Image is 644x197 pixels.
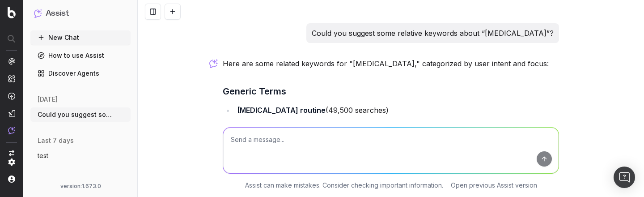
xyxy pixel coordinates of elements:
[30,149,131,163] button: test
[234,104,559,116] li: (49,500 searches)
[614,167,635,188] div: Open Intercom Messenger
[38,95,58,104] span: [DATE]
[30,66,131,81] a: Discover Agents
[312,27,554,39] p: Could you suggest some relative keywords about “[MEDICAL_DATA]”?
[38,136,74,145] span: last 7 days
[30,30,131,45] button: New Chat
[30,48,131,63] a: How to use Assist
[9,150,14,156] img: Switch project
[8,7,16,18] img: Botify logo
[8,176,15,183] img: My account
[34,183,127,190] div: version: 1.673.0
[8,58,15,65] img: Analytics
[8,158,15,166] img: Setting
[38,177,55,186] span: older
[30,107,131,122] button: Could you suggest some relative keywords
[34,9,42,17] img: Assist
[209,59,218,68] img: Botify assist logo
[8,127,15,134] img: Assist
[237,106,326,115] strong: [MEDICAL_DATA] routine
[223,84,559,98] h3: Generic Terms
[8,75,15,82] img: Intelligence
[8,110,15,117] img: Studio
[245,181,443,190] p: Assist can make mistakes. Consider checking important information.
[451,181,537,190] a: Open previous Assist version
[38,110,116,119] span: Could you suggest some relative keywords
[38,151,48,160] span: test
[34,7,127,20] button: Assist
[46,7,69,20] h1: Assist
[8,92,15,100] img: Activation
[223,57,559,70] p: Here are some related keywords for "[MEDICAL_DATA]," categorized by user intent and focus:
